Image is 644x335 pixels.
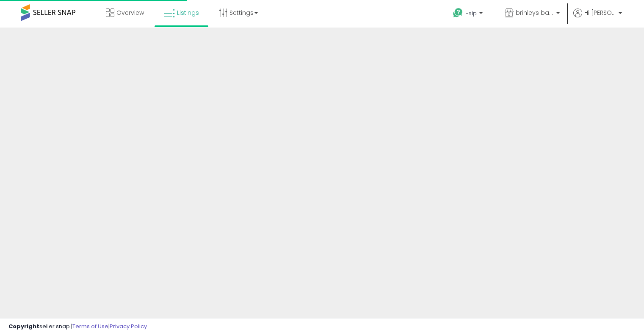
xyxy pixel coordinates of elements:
[8,323,147,331] div: seller snap | |
[446,1,491,28] a: Help
[516,8,554,17] span: brinleys bargains
[110,322,147,330] a: Privacy Policy
[453,8,463,18] i: Get Help
[116,8,144,17] span: Overview
[584,8,616,17] span: Hi [PERSON_NAME]
[573,8,622,28] a: Hi [PERSON_NAME]
[8,322,39,330] strong: Copyright
[465,10,477,17] span: Help
[72,322,108,330] a: Terms of Use
[177,8,199,17] span: Listings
